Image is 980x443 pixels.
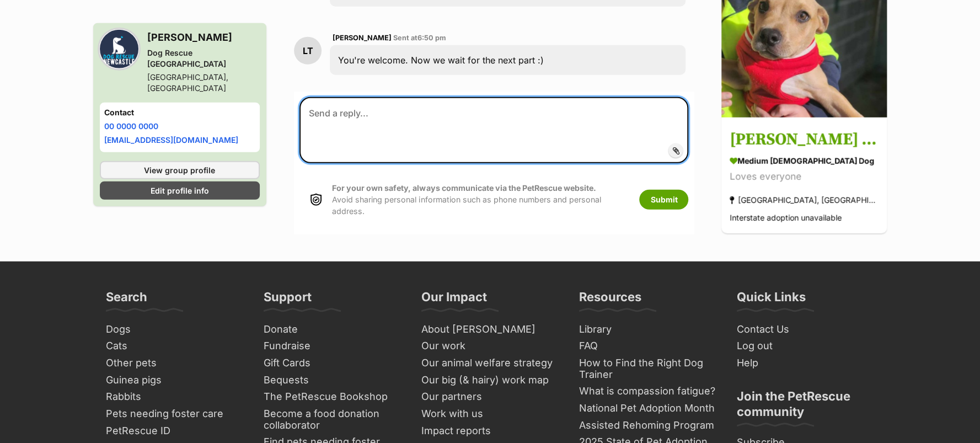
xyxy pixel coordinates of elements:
a: Gift Cards [259,355,406,372]
h3: Search [106,289,147,311]
a: Library [575,321,721,338]
h3: [PERSON_NAME] [147,30,260,45]
a: Assisted Rehoming Program [575,417,721,434]
a: Work with us [417,405,564,423]
h3: Our Impact [421,289,487,311]
span: Sent at [393,34,446,42]
a: How to Find the Right Dog Trainer [575,355,721,383]
span: View group profile [144,164,215,176]
a: The PetRescue Bookshop [259,388,406,405]
a: Fundraise [259,338,406,355]
h3: Quick Links [737,289,806,311]
a: What is compassion fatigue? [575,383,721,400]
a: [PERSON_NAME] ~ [DEMOGRAPHIC_DATA] [DEMOGRAPHIC_DATA] Staffy x medium [DEMOGRAPHIC_DATA] Dog Love... [721,120,887,234]
div: medium [DEMOGRAPHIC_DATA] Dog [730,156,879,167]
span: [PERSON_NAME] [333,34,392,42]
a: Pets needing foster care [101,405,248,423]
a: View group profile [100,161,260,179]
a: Log out [732,338,879,355]
h3: Support [264,289,312,311]
div: Dog Rescue [GEOGRAPHIC_DATA] [147,47,260,70]
button: Submit [639,190,688,210]
a: Impact reports [417,423,564,440]
span: Interstate adoption unavailable [730,214,842,223]
div: [GEOGRAPHIC_DATA], [GEOGRAPHIC_DATA] [730,193,879,208]
a: Our animal welfare strategy [417,355,564,372]
p: Avoid sharing personal information such as phone numbers and personal address. [332,182,628,217]
a: Other pets [101,355,248,372]
a: National Pet Adoption Month [575,400,721,417]
img: Dog Rescue Newcastle profile pic [100,30,138,68]
span: Edit profile info [151,185,209,196]
div: LT [294,37,322,65]
h3: [PERSON_NAME] ~ [DEMOGRAPHIC_DATA] [DEMOGRAPHIC_DATA] Staffy x [730,128,879,153]
strong: For your own safety, always communicate via the PetRescue website. [332,183,596,193]
h4: Contact [104,107,255,118]
a: Guinea pigs [101,372,248,389]
a: Edit profile info [100,182,260,200]
a: Bequests [259,372,406,389]
a: Become a food donation collaborator [259,405,406,434]
h3: Join the PetRescue community [737,388,875,426]
div: Loves everyone [730,170,879,185]
a: About [PERSON_NAME] [417,321,564,338]
h3: Resources [579,289,641,311]
div: You're welcome. Now we wait for the next part :) [330,45,686,75]
div: [GEOGRAPHIC_DATA], [GEOGRAPHIC_DATA] [147,72,260,94]
a: [EMAIL_ADDRESS][DOMAIN_NAME] [104,135,238,145]
a: Dogs [101,321,248,338]
a: Our big (& hairy) work map [417,372,564,389]
a: 00 0000 0000 [104,121,158,131]
a: Help [732,355,879,372]
span: 6:50 pm [417,34,446,42]
a: Cats [101,338,248,355]
a: Our work [417,338,564,355]
a: Donate [259,321,406,338]
a: PetRescue ID [101,423,248,440]
a: FAQ [575,338,721,355]
a: Our partners [417,388,564,405]
a: Contact Us [732,321,879,338]
a: Rabbits [101,388,248,405]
